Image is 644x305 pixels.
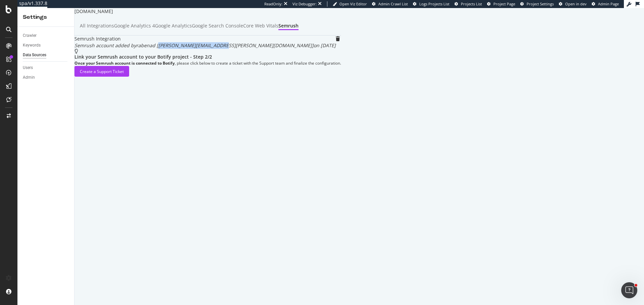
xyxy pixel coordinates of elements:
b: Once your Semrush account is connected to Botify [74,60,175,66]
div: Admin [23,74,35,81]
div: Data Sources [23,52,46,59]
a: Crawler [23,32,69,39]
div: Crawler [23,32,37,39]
div: Viz Debugger: [292,1,317,7]
div: Semrush Integration [74,35,336,42]
a: Open Viz Editor [333,1,367,7]
div: Google Analytics [155,22,192,29]
span: Logs Projects List [419,1,449,6]
div: Users [23,64,33,71]
a: Projects List [454,1,482,7]
a: Users [23,64,69,71]
div: , please click below to create a ticket with the Support team and finalize the configuration. [74,60,341,77]
span: Admin Page [598,1,619,6]
a: Project Page [487,1,515,7]
div: Settings [23,13,69,21]
div: Keywords [23,42,41,49]
div: Create a Support Ticket [80,69,124,74]
div: Google Search Console [192,22,243,29]
a: Admin [23,74,69,81]
a: Keywords [23,42,69,49]
a: Admin Page [592,1,619,7]
a: Admin Crawl List [372,1,408,7]
div: All integrations [80,22,114,29]
a: Logs Projects List [413,1,449,7]
a: Project Settings [520,1,554,7]
span: Open Viz Editor [339,1,367,6]
div: [DOMAIN_NAME] [74,8,341,15]
div: Core Web Vitals [243,22,278,29]
div: Semrush [278,22,299,29]
button: Create a Support Ticket [74,66,129,77]
span: Projects List [461,1,482,6]
div: ReadOnly: [264,1,282,7]
span: Open in dev [565,1,587,6]
div: Semrush account added by rabenad [[PERSON_NAME][EMAIL_ADDRESS][PERSON_NAME][DOMAIN_NAME]] on [DATE] [74,42,336,49]
a: Data Sources [23,52,69,59]
div: Link your Semrush account to your Botify project - Step 2/2 [74,54,341,60]
span: Admin Crawl List [378,1,408,6]
span: Project Page [493,1,515,6]
iframe: Intercom live chat [621,282,637,298]
div: Google Analytics 4 [114,22,155,29]
span: Project Settings [527,1,554,6]
i: trash [336,36,340,41]
a: Open in dev [559,1,587,7]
